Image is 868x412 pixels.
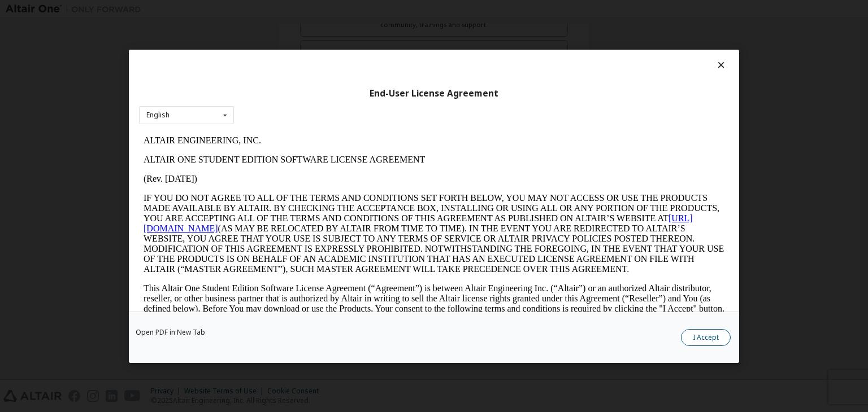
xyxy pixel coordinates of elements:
a: Open PDF in New Tab [136,329,205,336]
p: (Rev. [DATE]) [5,43,585,53]
p: This Altair One Student Edition Software License Agreement (“Agreement”) is between Altair Engine... [5,152,585,193]
div: End-User License Agreement [139,87,729,99]
div: English [146,112,170,119]
p: ALTAIR ENGINEERING, INC. [5,5,585,15]
p: IF YOU DO NOT AGREE TO ALL OF THE TERMS AND CONDITIONS SET FORTH BELOW, YOU MAY NOT ACCESS OR USE... [5,62,585,143]
p: ALTAIR ONE STUDENT EDITION SOFTWARE LICENSE AGREEMENT [5,24,585,34]
a: [URL][DOMAIN_NAME] [5,82,554,102]
button: I Accept [681,329,731,346]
